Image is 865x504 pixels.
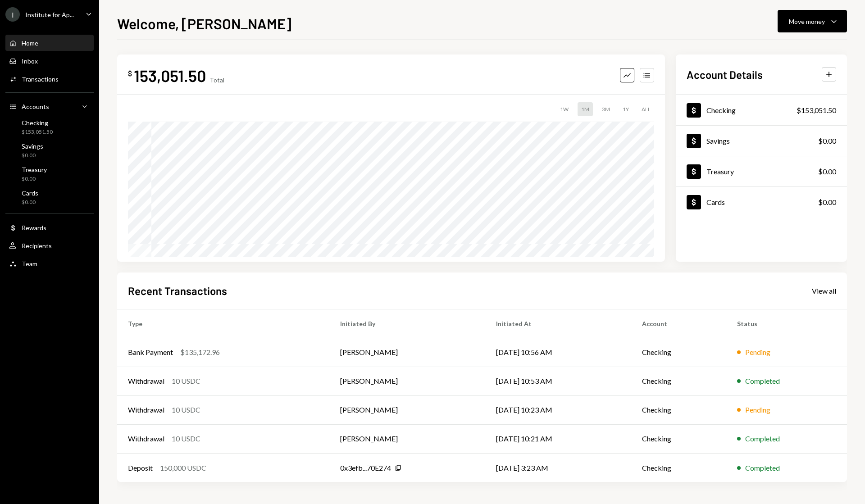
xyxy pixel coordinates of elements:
a: Checking$153,051.50 [676,95,847,125]
div: Pending [745,347,770,358]
div: Bank Payment [128,347,173,358]
div: 1M [578,102,593,116]
td: Checking [631,367,726,395]
div: 10 USDC [172,433,200,444]
div: I [5,7,20,22]
h2: Account Details [687,67,763,82]
div: Withdrawal [128,433,164,444]
th: Status [726,309,847,338]
div: Treasury [706,167,734,176]
td: [PERSON_NAME] [329,395,485,424]
td: [DATE] 10:23 AM [485,395,631,424]
div: Withdrawal [128,376,164,386]
a: Savings$0.00 [5,140,94,161]
div: Move money [789,17,825,26]
div: Withdrawal [128,404,164,415]
th: Initiated By [329,309,485,338]
div: 1W [556,102,572,116]
a: Cards$0.00 [676,187,847,217]
a: Rewards [5,219,94,236]
div: 1Y [619,102,633,116]
div: Pending [745,404,770,415]
td: [DATE] 10:21 AM [485,424,631,453]
th: Type [117,309,329,338]
div: ALL [638,102,654,116]
div: $0.00 [818,166,836,177]
div: View all [812,286,836,295]
th: Account [631,309,726,338]
div: $0.00 [22,152,43,159]
a: Transactions [5,71,94,87]
div: $0.00 [22,199,38,206]
a: Recipients [5,237,94,254]
h2: Recent Transactions [128,283,227,298]
td: [PERSON_NAME] [329,367,485,395]
td: Checking [631,453,726,482]
div: Rewards [22,224,46,232]
th: Initiated At [485,309,631,338]
div: $0.00 [818,136,836,146]
div: Total [209,76,224,84]
a: Inbox [5,53,94,69]
td: Checking [631,395,726,424]
a: Accounts [5,98,94,114]
div: Savings [706,136,730,145]
div: Inbox [22,57,38,65]
div: Team [22,260,37,268]
div: Deposit [128,463,153,473]
h1: Welcome, [PERSON_NAME] [117,14,291,32]
div: 3M [598,102,614,116]
div: Completed [745,463,780,473]
td: [DATE] 10:56 AM [485,338,631,367]
div: $135,172.96 [180,347,220,358]
div: Checking [706,106,736,114]
div: $0.00 [818,197,836,208]
td: Checking [631,424,726,453]
button: Move money [778,10,847,32]
a: Savings$0.00 [676,126,847,156]
div: Savings [22,142,43,150]
div: 10 USDC [172,404,200,415]
td: [PERSON_NAME] [329,424,485,453]
div: Checking [22,119,53,127]
div: 150,000 USDC [160,463,206,473]
div: Treasury [22,166,47,173]
div: 10 USDC [172,376,200,386]
a: View all [812,286,836,295]
a: Home [5,35,94,51]
div: $153,051.50 [797,105,836,116]
td: [DATE] 3:23 AM [485,453,631,482]
a: Treasury$0.00 [5,163,94,185]
div: Cards [706,198,725,206]
div: $ [128,69,132,78]
div: Home [22,39,38,47]
a: Cards$0.00 [5,186,94,208]
div: 0x3efb...70E274 [340,463,391,473]
div: $153,051.50 [22,128,53,136]
div: Institute for Ap... [25,11,74,18]
div: Accounts [22,103,49,110]
div: Completed [745,376,780,386]
div: $0.00 [22,175,47,183]
div: Completed [745,433,780,444]
a: Treasury$0.00 [676,156,847,186]
div: Cards [22,189,38,197]
div: Recipients [22,242,52,250]
td: [PERSON_NAME] [329,338,485,367]
a: Checking$153,051.50 [5,116,94,138]
div: 153,051.50 [134,65,206,86]
a: Team [5,255,94,272]
div: Transactions [22,75,59,83]
td: Checking [631,338,726,367]
td: [DATE] 10:53 AM [485,367,631,395]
